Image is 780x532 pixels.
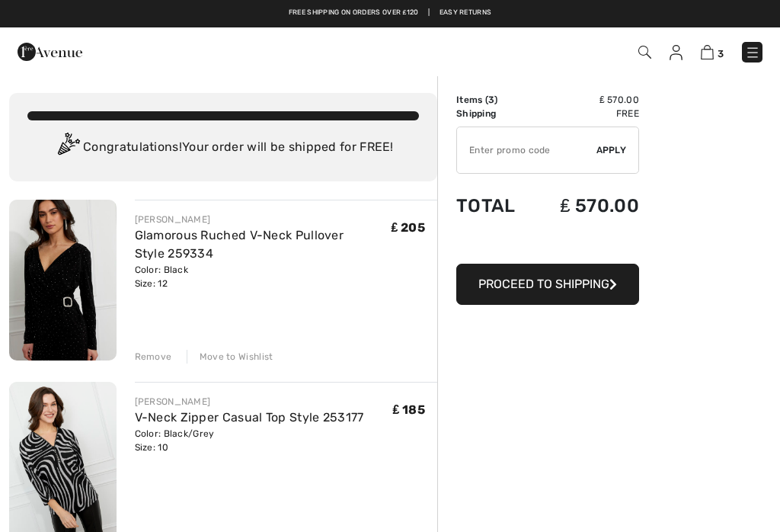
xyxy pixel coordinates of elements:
[745,45,760,60] img: Menu
[135,395,364,409] div: [PERSON_NAME]
[596,143,627,157] span: Apply
[535,93,639,107] td: ₤ 570.00
[428,8,430,18] span: |
[457,127,596,173] input: Promo code
[135,213,392,226] div: [PERSON_NAME]
[535,107,639,120] td: Free
[456,93,535,107] td: Items ( )
[456,264,639,305] button: Proceed to Shipping
[27,133,419,163] div: Congratulations! Your order will be shipped for FREE!
[701,43,724,61] a: 3
[135,263,392,290] div: Color: Black Size: 12
[18,37,82,67] img: 1ère Avenue
[478,277,609,291] span: Proceed to Shipping
[670,45,682,60] img: My Info
[9,200,117,361] img: Glamorous Ruched V-Neck Pullover Style 259334
[718,48,724,59] span: 3
[393,402,425,417] span: ₤ 185
[135,427,364,454] div: Color: Black/Grey Size: 10
[135,410,364,425] a: V-Neck Zipper Casual Top Style 253177
[456,180,535,232] td: Total
[701,45,714,59] img: Shopping Bag
[53,133,83,163] img: Congratulation2.svg
[392,220,425,235] span: ₤ 205
[187,350,273,364] div: Move to Wishlist
[638,46,651,59] img: Search
[440,8,492,18] a: Easy Returns
[135,228,344,261] a: Glamorous Ruched V-Neck Pullover Style 259334
[18,43,82,58] a: 1ère Avenue
[535,180,639,232] td: ₤ 570.00
[488,95,494,105] span: 3
[456,232,639,258] iframe: PayPal
[135,350,172,364] div: Remove
[456,107,535,120] td: Shipping
[289,8,419,18] a: Free shipping on orders over ₤120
